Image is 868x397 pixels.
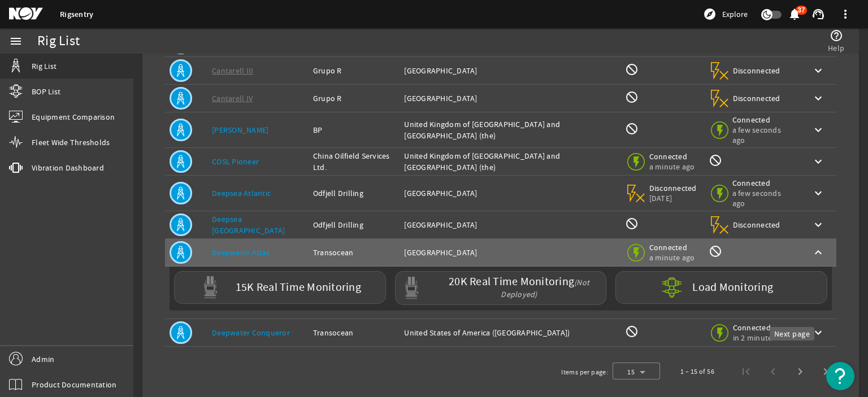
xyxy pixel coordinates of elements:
span: a minute ago [649,162,697,172]
a: Rigsentry [60,9,93,20]
a: Deepsea Atlantic [212,188,271,198]
mat-icon: Rig Monitoring not available for this rig [709,245,722,258]
span: a few seconds ago [732,125,793,145]
button: Open Resource Center [826,362,854,390]
mat-icon: vibration [9,161,23,174]
div: Odfjell Drilling [313,219,395,230]
mat-icon: keyboard_arrow_down [811,91,825,105]
label: 15K Real Time Monitoring [236,282,361,294]
div: BP [313,124,395,136]
button: Last page [814,358,841,385]
button: Next page [787,358,814,385]
mat-icon: BOP Monitoring not available for this rig [625,217,639,230]
div: [GEOGRAPHIC_DATA] [404,187,615,199]
span: Rig List [32,60,57,72]
div: [GEOGRAPHIC_DATA] [404,219,615,230]
span: Product Documentation [32,379,116,390]
div: Transocean [313,247,395,258]
a: Cantarell IV [212,93,253,103]
mat-icon: menu [9,34,23,48]
div: 1 – 15 of 56 [680,366,714,377]
span: Explore [722,8,748,20]
a: Deepsea [GEOGRAPHIC_DATA] [212,214,285,235]
a: Cantarell III [212,66,253,76]
label: 20K Real Time Monitoring [437,276,602,300]
span: Admin [32,354,54,365]
div: Items per page: [561,367,608,378]
span: Disconnected [649,183,697,193]
button: Explore [698,5,752,23]
button: more_vert [832,1,859,28]
span: [DATE] [649,193,697,203]
div: Grupo R [313,65,395,76]
div: China Oilfield Services Ltd. [313,150,395,173]
span: Vibration Dashboard [32,162,104,173]
a: Deepwater Conqueror [212,328,290,338]
span: a few seconds ago [732,188,793,208]
mat-icon: keyboard_arrow_up [811,246,825,259]
div: Odfjell Drilling [313,187,395,199]
div: [GEOGRAPHIC_DATA] [404,65,615,76]
a: 20K Real Time Monitoring(Not Deployed) [390,271,611,305]
div: United Kingdom of [GEOGRAPHIC_DATA] and [GEOGRAPHIC_DATA] (the) [404,119,615,141]
span: Disconnected [733,93,781,103]
span: Connected [732,115,793,125]
div: Grupo R [313,93,395,104]
mat-icon: keyboard_arrow_down [811,123,825,137]
span: BOP List [32,86,60,97]
span: Fleet Wide Thresholds [32,137,110,148]
mat-icon: BOP Monitoring not available for this rig [625,90,639,104]
span: Help [828,42,844,54]
mat-icon: explore [703,7,717,21]
span: Connected [733,322,781,333]
span: Disconnected [733,220,781,230]
span: Equipment Comparison [32,111,115,123]
span: in 2 minutes [733,333,781,343]
img: Graypod.svg [400,277,423,299]
a: Deepwater Atlas [212,247,270,258]
div: [GEOGRAPHIC_DATA] [404,247,615,258]
mat-icon: BOP Monitoring not available for this rig [625,122,639,136]
a: 15K Real Time Monitoring [170,271,390,304]
mat-icon: keyboard_arrow_down [811,64,825,77]
span: Connected [732,178,793,188]
label: Load Monitoring [692,282,773,293]
span: Disconnected [733,66,781,76]
mat-icon: BOP Monitoring not available for this rig [625,325,639,338]
a: COSL Pioneer [212,156,259,167]
div: Transocean [313,327,395,338]
mat-icon: keyboard_arrow_down [811,326,825,339]
mat-icon: notifications [788,7,801,21]
div: [GEOGRAPHIC_DATA] [404,93,615,104]
div: United Kingdom of [GEOGRAPHIC_DATA] and [GEOGRAPHIC_DATA] (the) [404,150,615,173]
mat-icon: keyboard_arrow_down [811,155,825,168]
mat-icon: help_outline [830,29,843,42]
div: Rig List [37,36,80,47]
img: Graypod.svg [199,276,222,299]
button: 37 [788,8,800,20]
span: Connected [649,151,697,162]
a: [PERSON_NAME] [212,125,268,135]
mat-icon: Rig Monitoring not available for this rig [709,154,722,167]
mat-icon: support_agent [811,7,825,21]
a: Load Monitoring [611,271,832,304]
mat-icon: keyboard_arrow_down [811,186,825,200]
mat-icon: keyboard_arrow_down [811,218,825,232]
span: Connected [649,242,697,252]
div: United States of America ([GEOGRAPHIC_DATA]) [404,327,615,338]
span: a minute ago [649,252,697,263]
mat-icon: BOP Monitoring not available for this rig [625,63,639,76]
